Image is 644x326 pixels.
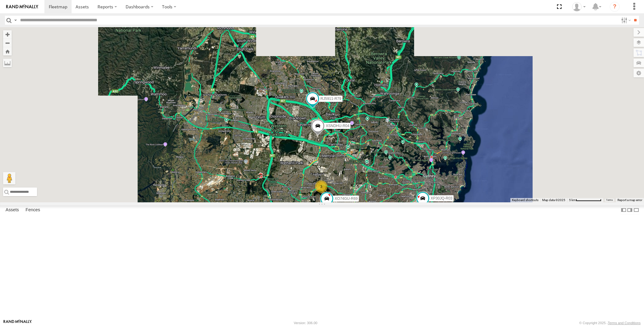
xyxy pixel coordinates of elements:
img: rand-logo.svg [6,5,38,9]
span: XP30JQ-R03 [430,196,452,201]
a: Terms (opens in new tab) [606,199,613,201]
div: 3 [315,180,327,193]
span: XO74GU-R69 [334,196,358,201]
button: Zoom in [3,30,12,39]
i: ? [610,2,620,12]
button: Map Scale: 5 km per 79 pixels [567,198,603,202]
span: XSNDHU-R04 [326,124,349,128]
a: Visit our Website [3,320,32,326]
label: Search Query [13,16,18,25]
a: Report a map error [617,198,642,202]
label: Map Settings [634,69,644,77]
label: Search Filter Options [619,16,632,25]
button: Keyboard shortcuts [512,198,538,202]
label: Fences [23,206,43,214]
span: RJ5911-R79 [320,97,341,101]
label: Assets [2,206,22,214]
a: Terms and Conditions [608,321,641,325]
label: Hide Summary Table [633,205,639,214]
div: Version: 306.00 [294,321,317,325]
span: Map data ©2025 [542,198,565,202]
button: Zoom out [3,39,12,47]
label: Dock Summary Table to the Left [621,205,627,214]
label: Measure [3,59,12,67]
button: Drag Pegman onto the map to open Street View [3,172,15,184]
button: Zoom Home [3,47,12,56]
label: Dock Summary Table to the Right [627,205,633,214]
div: Quang MAC [570,2,588,11]
span: 5 km [569,198,576,202]
div: © Copyright 2025 - [579,321,641,325]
